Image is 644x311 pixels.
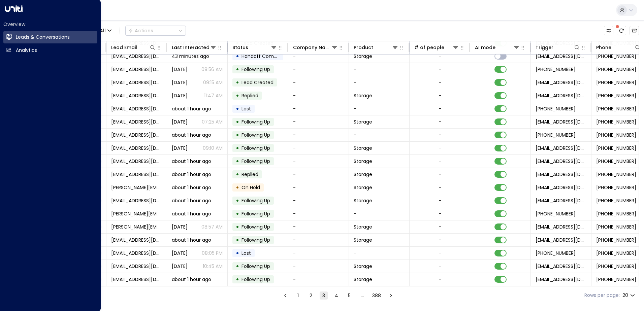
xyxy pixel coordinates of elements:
span: Handoff Completed [241,53,289,60]
span: 43 minutes ago [172,53,209,60]
span: alms_toying.6a@icloud.com [111,132,162,138]
h2: Analytics [16,47,37,54]
span: +447395499751 [596,145,636,151]
div: 20 [622,290,636,300]
span: Yesterday [172,223,188,230]
div: • [236,221,239,233]
span: about 1 hour ago [172,184,211,191]
span: terry.manning58@googlemail.com [111,184,162,191]
td: - [349,207,410,220]
span: Following Up [241,210,270,217]
div: • [236,103,239,114]
span: tabathafenton@gmail.com [111,66,162,73]
p: 08:56 AM [201,66,223,73]
button: Go to page 388 [371,291,382,300]
div: • [236,274,239,285]
td: - [288,142,349,154]
span: about 1 hour ago [172,132,211,138]
span: about 1 hour ago [172,197,211,204]
div: • [236,195,239,206]
td: - [288,220,349,233]
span: Storage [354,171,372,178]
div: - [439,223,441,230]
button: Actions [125,26,186,36]
div: - [439,66,441,73]
label: Rows per page: [584,292,620,299]
span: Replied [241,92,258,99]
div: # of people [414,43,459,51]
div: • [236,261,239,272]
td: - [288,273,349,286]
div: • [236,64,239,75]
span: leads@space-station.co.uk [536,237,586,243]
span: Lead Created [241,79,273,86]
td: - [288,50,349,63]
p: 09:15 AM [203,79,223,86]
span: gttmerlin@gmail.com [111,237,162,243]
div: Product [354,43,398,51]
div: Lead Email [111,43,156,51]
td: - [349,102,410,115]
div: - [439,171,441,178]
span: +447861261616 [536,105,576,112]
span: sandeepsingh.saini@hotmail.com [111,158,162,165]
span: Storage [354,158,372,165]
div: • [236,142,239,154]
span: alielmi.muh@gmail.com [111,276,162,283]
div: - [439,79,441,86]
span: gttmerlin@gmail.com [111,250,162,256]
button: Archived Leads [630,26,639,35]
span: +447395499751 [596,132,636,138]
td: - [288,155,349,168]
td: - [288,168,349,181]
div: Last Interacted [172,43,217,51]
span: leads@space-station.co.uk [536,223,586,230]
span: +447464996879 [596,223,636,230]
button: Go to previous page [281,291,289,300]
span: Aug 08, 2025 [172,263,188,270]
span: leads@space-station.co.uk [536,184,586,191]
div: AI mode [475,43,520,51]
span: +447828141194 [596,66,636,73]
span: about 1 hour ago [172,276,211,283]
span: leads@space-station.co.uk [536,197,586,204]
p: 08:05 PM [202,250,223,256]
div: - [439,105,441,112]
span: Storage [354,223,372,230]
div: - [439,145,441,151]
div: • [236,77,239,88]
div: … [358,291,366,300]
span: Following Up [241,237,270,243]
div: - [439,92,441,99]
div: Company Name [293,43,331,51]
div: • [236,129,239,141]
span: Yesterday [172,145,188,151]
div: - [439,250,441,256]
div: Product [354,43,373,51]
div: • [236,90,239,101]
span: There are new threads available. Refresh the grid to view the latest updates. [617,26,626,35]
span: +447835864725 [596,158,636,165]
span: tabathafenton@gmail.com [111,79,162,86]
td: - [288,194,349,207]
span: naomi.verney65@gmail.com [111,210,162,217]
td: - [288,89,349,102]
span: Storage [354,197,372,204]
div: - [439,132,441,138]
a: Analytics [3,44,97,57]
h2: Leads & Conversations [16,34,70,41]
span: andyrclarke@hotmail.co.uk [111,197,162,204]
td: - [288,181,349,194]
span: Aug 09, 2025 [172,79,188,86]
div: Status [232,43,277,51]
div: - [439,184,441,191]
p: 10:45 AM [203,263,223,270]
div: - [439,53,441,60]
div: • [236,116,239,128]
div: Lead Email [111,43,137,51]
div: Status [232,43,248,51]
nav: pagination navigation [281,291,395,300]
span: +447741332032 [596,237,636,243]
span: wilsonkeith@gmail.com [111,171,162,178]
span: leads@space-station.co.uk [536,118,586,125]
